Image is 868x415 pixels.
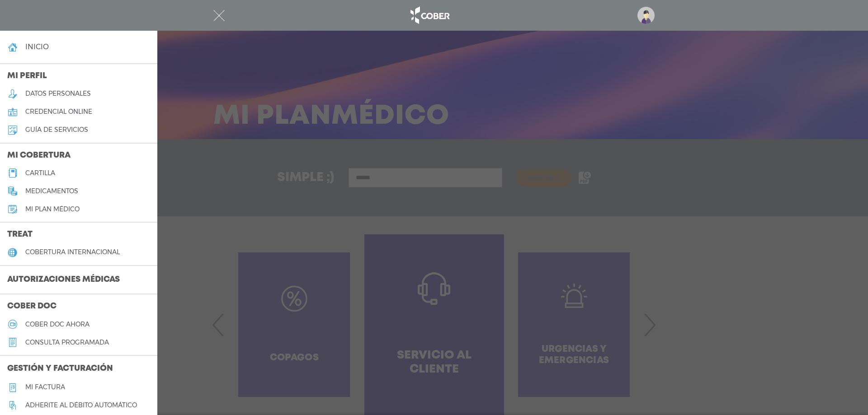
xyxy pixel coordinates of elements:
h5: cartilla [25,169,55,177]
h5: Adherite al débito automático [25,401,137,409]
h5: medicamentos [25,187,78,195]
img: Cober_menu-close-white.svg [213,10,225,21]
h5: Cober doc ahora [25,321,90,328]
h5: Mi factura [25,383,65,391]
img: logo_cober_home-white.png [406,5,453,26]
h5: guía de servicios [25,126,88,134]
h5: Mi plan médico [25,205,80,213]
h5: cobertura internacional [25,248,120,256]
h5: consulta programada [25,339,109,346]
h5: datos personales [25,90,91,98]
img: profile-placeholder.svg [637,7,655,24]
h4: inicio [25,42,49,51]
h5: credencial online [25,108,92,116]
